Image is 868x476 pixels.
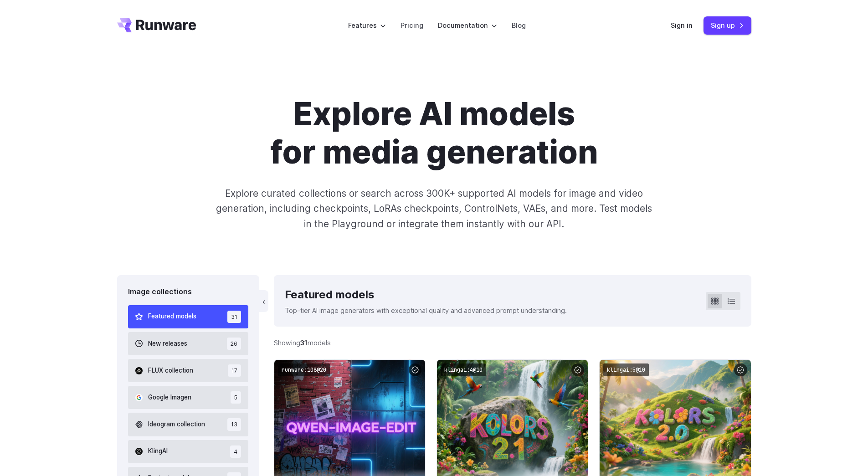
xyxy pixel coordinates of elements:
[128,440,249,463] button: KlingAI 4
[128,413,249,436] button: Ideogram collection 13
[348,20,386,31] label: Features
[278,363,330,377] code: runware:108@20
[671,20,693,31] a: Sign in
[285,286,567,303] div: Featured models
[148,312,196,322] span: Featured models
[401,20,423,31] a: Pricing
[512,20,526,31] a: Blog
[148,339,187,349] span: New releases
[128,386,249,409] button: Google Imagen 5
[148,393,191,403] span: Google Imagen
[441,363,486,377] code: klingai:4@10
[227,418,241,430] span: 13
[128,332,249,355] button: New releases 26
[300,339,308,347] strong: 31
[212,186,656,231] p: Explore curated collections or search across 300K+ supported AI models for image and video genera...
[259,290,268,312] button: ‹
[128,305,249,328] button: Featured models 31
[117,18,196,32] a: Go to /
[438,20,497,31] label: Documentation
[704,16,751,34] a: Sign up
[148,366,193,376] span: FLUX collection
[148,420,205,430] span: Ideogram collection
[231,391,241,404] span: 5
[603,363,649,377] code: klingai:5@10
[274,338,331,348] div: Showing models
[230,445,241,458] span: 4
[128,286,249,298] div: Image collections
[285,305,567,316] p: Top-tier AI image generators with exceptional quality and advanced prompt understanding.
[227,311,241,323] span: 31
[228,364,241,377] span: 17
[227,338,241,350] span: 26
[128,359,249,382] button: FLUX collection 17
[148,446,168,456] span: KlingAI
[180,95,688,171] h1: Explore AI models for media generation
